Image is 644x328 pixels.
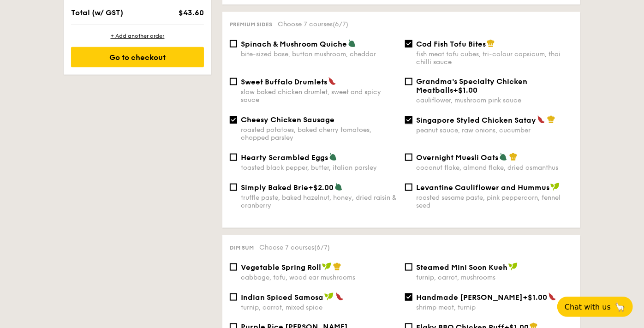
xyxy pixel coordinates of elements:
div: slow baked chicken drumlet, sweet and spicy sauce [241,88,398,104]
img: icon-vegetarian.fe4039eb.svg [499,153,507,161]
div: Go to checkout [71,47,204,67]
div: bite-sized base, button mushroom, cheddar [241,50,398,58]
input: Spinach & Mushroom Quichebite-sized base, button mushroom, cheddar [230,40,237,48]
span: Singapore Styled Chicken Satay [416,116,536,125]
img: icon-spicy.37a8142b.svg [335,292,344,301]
span: Grandma's Specialty Chicken Meatballs [416,77,527,95]
div: + Add another order [71,32,204,40]
input: Hearty Scrambled Eggstoasted black pepper, butter, italian parsley [230,154,237,161]
input: Singapore Styled Chicken Sataypeanut sauce, raw onions, cucumber [405,116,412,124]
img: icon-spicy.37a8142b.svg [537,115,545,124]
img: icon-vegan.f8ff3823.svg [508,262,518,271]
span: Cheesy Chicken Sausage [241,115,334,124]
input: Indian Spiced Samosaturnip, carrot, mixed spice [230,293,237,301]
img: icon-vegetarian.fe4039eb.svg [334,183,343,191]
span: (6/7) [333,20,348,28]
input: Grandma's Specialty Chicken Meatballs+$1.00cauliflower, mushroom pink sauce [405,78,412,85]
div: peanut sauce, raw onions, cucumber [416,126,573,134]
span: Choose 7 courses [278,20,348,28]
div: turnip, carrot, mushrooms [416,274,573,281]
div: turnip, carrot, mixed spice [241,304,398,311]
div: coconut flake, almond flake, dried osmanthus [416,164,573,172]
input: Cheesy Chicken Sausageroasted potatoes, baked cherry tomatoes, chopped parsley [230,116,237,124]
span: +$2.00 [308,183,334,192]
div: cabbage, tofu, wood ear mushrooms [241,274,398,281]
img: icon-spicy.37a8142b.svg [548,292,556,301]
div: toasted black pepper, butter, italian parsley [241,164,398,172]
img: icon-vegan.f8ff3823.svg [324,292,334,301]
span: Hearty Scrambled Eggs [241,153,328,162]
input: Levantine Cauliflower and Hummusroasted sesame paste, pink peppercorn, fennel seed [405,184,412,191]
span: Chat with us [565,303,611,311]
img: icon-vegetarian.fe4039eb.svg [329,153,337,161]
img: icon-chef-hat.a58ddaea.svg [547,115,555,124]
span: +$1.00 [523,293,547,302]
span: Spinach & Mushroom Quiche [241,40,347,48]
span: Steamed Mini Soon Kueh [416,263,507,272]
img: icon-chef-hat.a58ddaea.svg [487,39,495,48]
span: Sweet Buffalo Drumlets [241,78,327,86]
span: Total (w/ GST) [71,8,123,17]
span: (6/7) [314,244,330,251]
img: icon-vegan.f8ff3823.svg [550,183,560,191]
img: icon-spicy.37a8142b.svg [328,77,336,85]
span: Indian Spiced Samosa [241,293,323,302]
div: fish meat tofu cubes, tri-colour capsicum, thai chilli sauce [416,50,573,66]
div: roasted potatoes, baked cherry tomatoes, chopped parsley [241,126,398,142]
span: Overnight Muesli Oats [416,153,498,162]
input: Cod Fish Tofu Bitesfish meat tofu cubes, tri-colour capsicum, thai chilli sauce [405,40,412,48]
span: Choose 7 courses [259,244,330,251]
img: icon-chef-hat.a58ddaea.svg [333,262,341,271]
input: Overnight Muesli Oatscoconut flake, almond flake, dried osmanthus [405,154,412,161]
div: shrimp meat, turnip [416,304,573,311]
input: Steamed Mini Soon Kuehturnip, carrot, mushrooms [405,263,412,271]
span: Handmade [PERSON_NAME] [416,293,523,302]
img: icon-chef-hat.a58ddaea.svg [509,153,518,161]
img: icon-vegan.f8ff3823.svg [322,262,331,271]
div: truffle paste, baked hazelnut, honey, dried raisin & cranberry [241,194,398,209]
span: Dim sum [230,245,254,251]
span: Cod Fish Tofu Bites [416,40,486,48]
input: Simply Baked Brie+$2.00truffle paste, baked hazelnut, honey, dried raisin & cranberry [230,184,237,191]
span: Levantine Cauliflower and Hummus [416,183,549,192]
div: cauliflower, mushroom pink sauce [416,96,573,104]
input: Handmade [PERSON_NAME]+$1.00shrimp meat, turnip [405,293,412,301]
span: Premium sides [230,21,272,28]
input: Sweet Buffalo Drumletsslow baked chicken drumlet, sweet and spicy sauce [230,78,237,85]
img: icon-vegetarian.fe4039eb.svg [348,39,356,48]
input: Vegetable Spring Rollcabbage, tofu, wood ear mushrooms [230,263,237,271]
span: +$1.00 [453,86,477,95]
span: $43.60 [179,8,204,17]
span: Simply Baked Brie [241,183,308,192]
span: 🦙 [614,302,626,312]
button: Chat with us🦙 [557,297,633,317]
div: roasted sesame paste, pink peppercorn, fennel seed [416,194,573,209]
span: Vegetable Spring Roll [241,263,321,272]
